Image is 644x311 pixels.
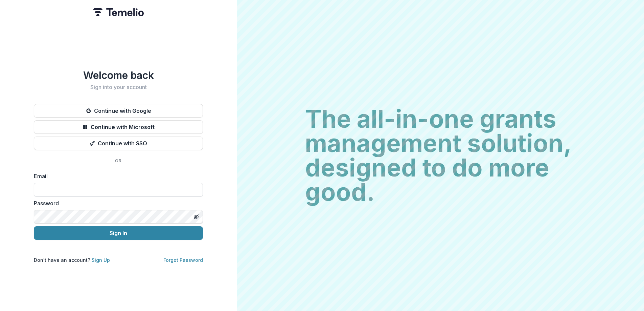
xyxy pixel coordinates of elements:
p: Don't have an account? [34,256,110,264]
button: Toggle password visibility [191,211,202,222]
button: Continue with SSO [34,137,203,150]
h1: Welcome back [34,69,203,81]
label: Password [34,199,199,207]
a: Forgot Password [163,257,203,263]
button: Continue with Microsoft [34,120,203,134]
label: Email [34,172,199,180]
img: Temelio [93,8,144,16]
a: Sign Up [92,257,110,263]
button: Sign In [34,226,203,240]
h2: Sign into your account [34,84,203,90]
button: Continue with Google [34,104,203,118]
